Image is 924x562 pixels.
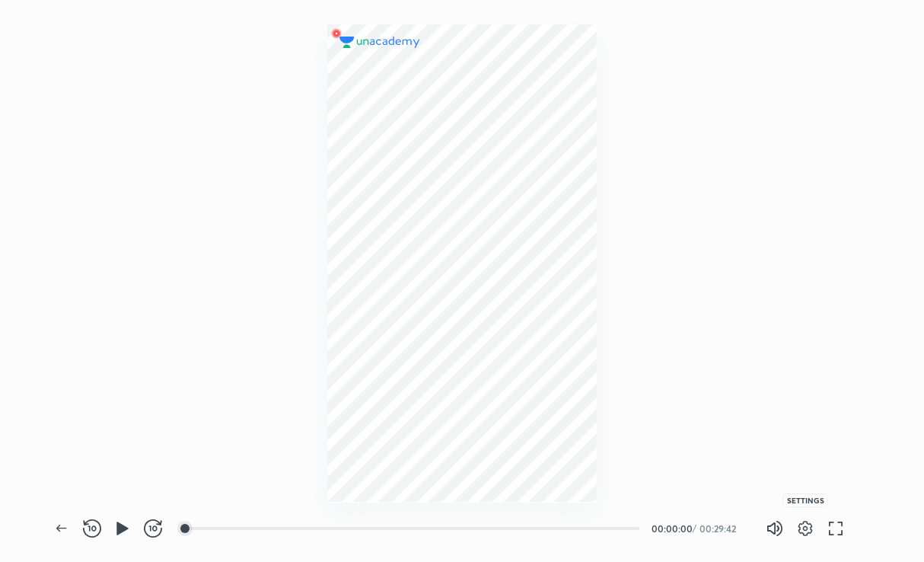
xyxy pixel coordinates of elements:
[327,24,346,43] img: wMgqJGBwKWe8AAAAABJRU5ErkJggg==
[693,524,696,533] div: /
[652,524,690,533] div: 00:00:00
[699,524,741,533] div: 00:29:42
[339,37,420,49] img: logo.2a7e12a2.svg
[783,493,828,507] div: Settings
